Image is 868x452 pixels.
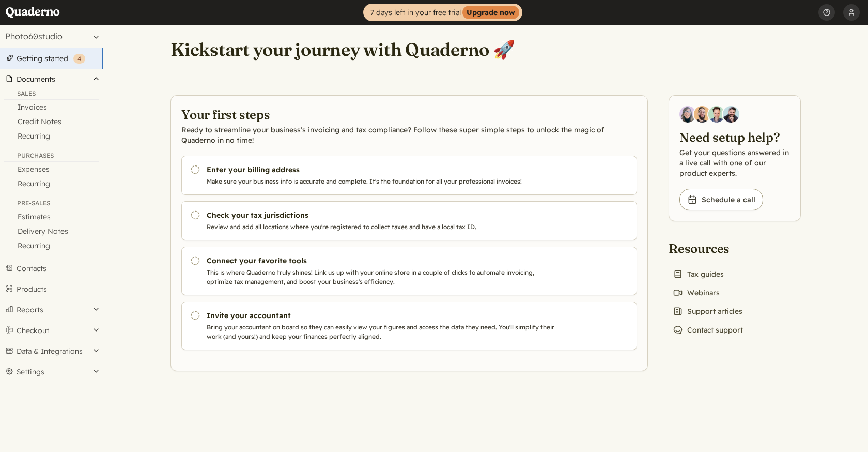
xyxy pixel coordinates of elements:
h2: Your first steps [181,106,637,123]
img: Ivo Oltmans, Business Developer at Quaderno [708,106,725,123]
div: Sales [4,89,99,100]
div: Purchases [4,152,99,162]
p: This is where Quaderno truly shines! Link us up with your online store in a couple of clicks to a... [207,268,559,287]
div: Pre-Sales [4,199,99,209]
h1: Kickstart your journey with Quaderno 🚀 [171,38,515,61]
img: Jairo Fumero, Account Executive at Quaderno [694,106,710,123]
span: 4 [78,55,81,63]
a: Connect your favorite tools This is where Quaderno truly shines! Link us up with your online stor... [181,247,637,295]
a: Webinars [669,285,724,300]
h3: Connect your favorite tools [207,255,559,266]
a: Invite your accountant Bring your accountant on board so they can easily view your figures and ac... [181,302,637,350]
p: Make sure your business info is accurate and complete. It's the foundation for all your professio... [207,177,559,186]
p: Get your questions answered in a live call with one of our product experts. [679,147,790,178]
h3: Invite your accountant [207,310,559,321]
p: Ready to streamline your business's invoicing and tax compliance? Follow these super simple steps... [181,125,637,145]
h2: Need setup help? [679,129,790,145]
a: 7 days left in your free trialUpgrade now [363,4,522,21]
h2: Resources [669,240,747,257]
a: Tax guides [669,267,728,281]
a: Check your tax jurisdictions Review and add all locations where you're registered to collect taxe... [181,201,637,240]
a: Enter your billing address Make sure your business info is accurate and complete. It's the founda... [181,156,637,195]
h3: Enter your billing address [207,164,559,175]
a: Support articles [669,304,747,319]
h3: Check your tax jurisdictions [207,210,559,220]
p: Bring your accountant on board so they can easily view your figures and access the data they need... [207,323,559,341]
strong: Upgrade now [462,6,519,19]
a: Schedule a call [679,189,763,210]
p: Review and add all locations where you're registered to collect taxes and have a local tax ID. [207,222,559,232]
a: Contact support [669,323,747,337]
img: Javier Rubio, DevRel at Quaderno [723,106,739,123]
img: Diana Carrasco, Account Executive at Quaderno [679,106,696,123]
